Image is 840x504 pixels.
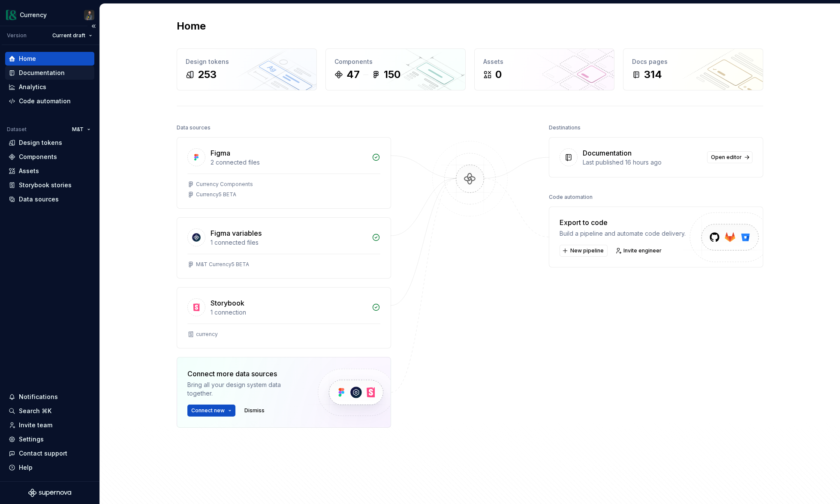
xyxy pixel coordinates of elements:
[5,447,94,460] button: Contact support
[5,52,94,66] a: Home
[241,405,268,417] button: Dismiss
[495,68,502,81] div: 0
[623,48,763,90] a: Docs pages314
[623,247,662,254] span: Invite engineer
[5,136,94,150] a: Design tokens
[177,48,317,90] a: Design tokens253
[68,123,94,135] button: M&T
[177,217,391,279] a: Figma variables1 connected filesM&T Currency5 BETA
[177,19,206,33] h2: Home
[560,217,686,228] div: Export to code
[186,57,308,66] div: Design tokens
[5,192,94,206] a: Data sources
[549,191,593,203] div: Code automation
[196,181,253,188] div: Currency Components
[19,167,39,175] div: Assets
[187,381,303,398] div: Bring all your design system data together.
[187,405,235,417] button: Connect new
[84,10,94,20] img: Patrick
[19,435,44,444] div: Settings
[19,138,62,147] div: Design tokens
[5,404,94,418] button: Search ⌘K
[211,298,244,308] div: Storybook
[19,181,72,189] div: Storybook stories
[177,137,391,209] a: Figma2 connected filesCurrency ComponentsCurrency5 BETA
[19,195,59,204] div: Data sources
[5,432,94,446] a: Settings
[5,94,94,108] a: Code automation
[19,421,52,429] div: Invite team
[549,122,581,134] div: Destinations
[707,151,753,163] a: Open editor
[19,153,57,161] div: Components
[632,57,754,66] div: Docs pages
[187,369,303,379] div: Connect more data sources
[87,20,99,32] button: Collapse sidebar
[19,407,51,415] div: Search ⌘K
[5,150,94,164] a: Components
[20,11,47,19] div: Currency
[19,83,46,91] div: Analytics
[384,68,400,81] div: 150
[19,54,36,63] div: Home
[196,191,236,198] div: Currency5 BETA
[483,57,605,66] div: Assets
[48,30,96,42] button: Current draft
[5,418,94,432] a: Invite team
[5,66,94,80] a: Documentation
[28,489,71,497] svg: Supernova Logo
[5,461,94,474] button: Help
[2,6,98,24] button: CurrencyPatrick
[198,68,217,81] div: 253
[19,463,33,472] div: Help
[72,126,84,133] span: M&T
[6,10,16,20] img: 77b064d8-59cc-4dbd-8929-60c45737814c.png
[5,178,94,192] a: Storybook stories
[583,158,702,167] div: Last published 16 hours ago
[52,32,85,39] span: Current draft
[570,247,604,254] span: New pipeline
[560,245,608,257] button: New pipeline
[19,97,71,105] div: Code automation
[560,229,686,238] div: Build a pipeline and automate code delivery.
[211,158,367,167] div: 2 connected files
[5,164,94,178] a: Assets
[7,126,27,133] div: Dataset
[613,245,665,257] a: Invite engineer
[211,308,367,317] div: 1 connection
[346,68,360,81] div: 47
[177,287,391,348] a: Storybook1 connectioncurrency
[191,407,225,414] span: Connect new
[211,148,230,158] div: Figma
[19,449,67,458] div: Contact support
[325,48,466,90] a: Components47150
[334,57,457,66] div: Components
[5,390,94,404] button: Notifications
[211,238,367,247] div: 1 connected files
[474,48,614,90] a: Assets0
[196,331,218,338] div: currency
[711,154,742,161] span: Open editor
[244,407,265,414] span: Dismiss
[583,148,632,158] div: Documentation
[7,32,27,39] div: Version
[196,261,249,268] div: M&T Currency5 BETA
[5,80,94,94] a: Analytics
[19,393,58,401] div: Notifications
[644,68,662,81] div: 314
[177,122,211,134] div: Data sources
[19,69,65,77] div: Documentation
[211,228,262,238] div: Figma variables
